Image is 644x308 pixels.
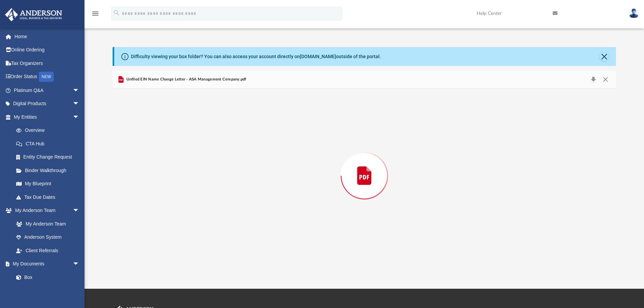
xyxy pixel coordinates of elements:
a: Meeting Minutes [9,284,86,298]
a: Home [5,30,90,43]
a: Tax Due Dates [9,190,90,204]
div: NEW [39,72,54,82]
i: search [113,9,120,17]
span: arrow_drop_down [73,257,86,271]
span: arrow_drop_down [73,110,86,124]
button: Download [587,75,599,84]
a: Digital Productsarrow_drop_down [5,97,90,111]
button: Close [599,52,609,61]
a: Binder Walkthrough [9,164,90,177]
button: Close [599,75,612,84]
a: Tax Organizers [5,56,90,70]
a: My Entitiesarrow_drop_down [5,110,90,124]
a: Anderson System [9,231,86,244]
a: Box [9,270,83,284]
a: menu [91,13,99,18]
a: My Anderson Team [9,217,83,231]
span: Unfiled EIN Name Change Letter - ASA Management Company.pdf [125,76,246,82]
img: Anderson Advisors Platinum Portal [3,8,64,21]
a: My Documentsarrow_drop_down [5,257,86,271]
a: [DOMAIN_NAME] [300,54,336,59]
span: arrow_drop_down [73,84,86,97]
a: Entity Change Request [9,150,90,164]
a: Order StatusNEW [5,70,90,84]
a: Platinum Q&Aarrow_drop_down [5,84,90,97]
img: User Pic [629,8,639,18]
a: My Blueprint [9,177,86,191]
div: Difficulty viewing your box folder? You can also access your account directly on outside of the p... [131,53,381,60]
a: Overview [9,124,90,137]
i: menu [91,9,99,18]
div: Preview [113,71,616,263]
a: My Anderson Teamarrow_drop_down [5,204,86,217]
span: arrow_drop_down [73,204,86,218]
a: Client Referrals [9,244,86,257]
span: arrow_drop_down [73,97,86,111]
a: CTA Hub [9,137,90,150]
a: Online Ordering [5,43,90,57]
